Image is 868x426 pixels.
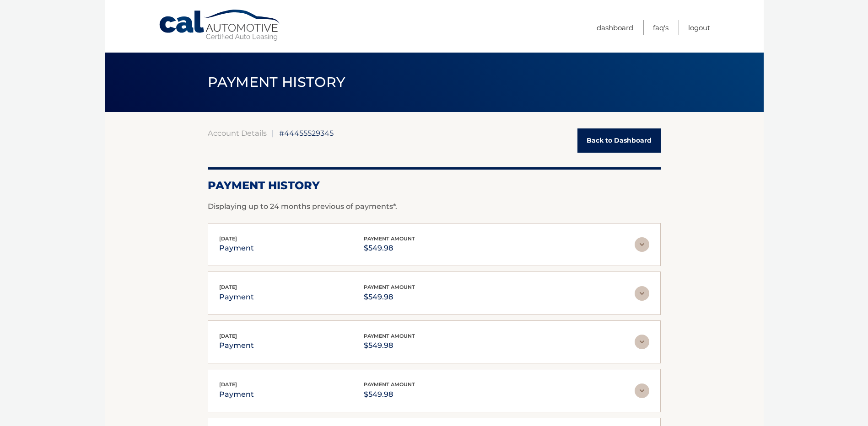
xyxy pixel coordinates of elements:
p: $549.98 [364,291,415,304]
img: accordion-rest.svg [635,286,649,301]
a: Cal Automotive [158,9,282,42]
span: payment amount [364,333,415,339]
p: payment [219,388,254,401]
p: $549.98 [364,242,415,255]
a: Account Details [208,128,267,138]
span: payment amount [364,235,415,242]
a: Back to Dashboard [577,128,661,153]
img: accordion-rest.svg [635,237,649,252]
span: [DATE] [219,284,237,290]
span: payment amount [364,284,415,290]
span: #44455529345 [279,128,334,138]
p: payment [219,339,254,352]
p: $549.98 [364,339,415,352]
a: Dashboard [597,20,633,35]
a: Logout [688,20,710,35]
p: $549.98 [364,388,415,401]
span: | [272,128,274,138]
p: payment [219,291,254,304]
span: [DATE] [219,381,237,388]
a: FAQ's [653,20,669,35]
h2: Payment History [208,179,661,192]
p: Displaying up to 24 months previous of payments*. [208,201,661,212]
span: payment amount [364,381,415,388]
span: [DATE] [219,235,237,242]
span: [DATE] [219,333,237,339]
span: PAYMENT HISTORY [208,74,345,91]
p: payment [219,242,254,255]
img: accordion-rest.svg [635,383,649,398]
img: accordion-rest.svg [635,335,649,349]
